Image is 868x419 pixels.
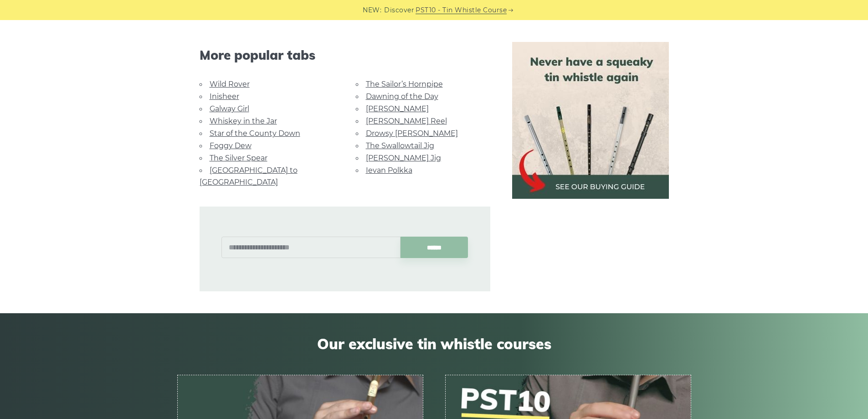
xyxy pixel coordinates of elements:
[210,129,300,138] a: Star of the County Down
[200,47,490,63] span: More popular tabs
[210,104,249,113] a: Galway Girl
[366,129,458,138] a: Drowsy [PERSON_NAME]
[366,141,434,150] a: The Swallowtail Jig
[210,92,239,101] a: Inisheer
[366,154,441,162] a: [PERSON_NAME] Jig
[366,92,438,101] a: Dawning of the Day
[177,335,691,352] span: Our exclusive tin whistle courses
[210,141,252,150] a: Foggy Dew
[366,80,443,88] a: The Sailor’s Hornpipe
[200,166,298,186] a: [GEOGRAPHIC_DATA] to [GEOGRAPHIC_DATA]
[363,5,381,16] span: NEW:
[384,5,414,16] span: Discover
[210,80,250,88] a: Wild Rover
[210,154,267,162] a: The Silver Spear
[416,5,507,16] a: PST10 - Tin Whistle Course
[512,42,669,199] img: tin whistle buying guide
[366,117,447,125] a: [PERSON_NAME] Reel
[210,117,277,125] a: Whiskey in the Jar
[366,166,412,175] a: Ievan Polkka
[366,104,429,113] a: [PERSON_NAME]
